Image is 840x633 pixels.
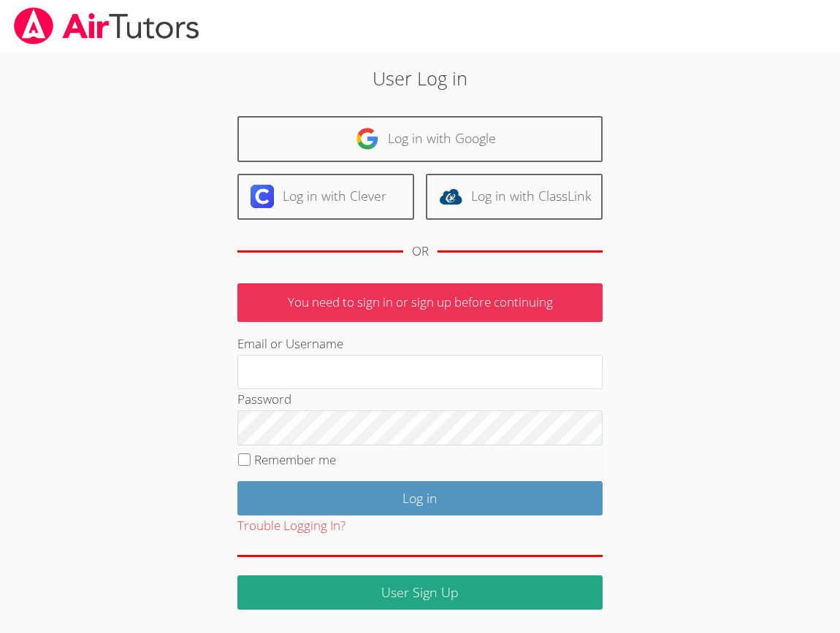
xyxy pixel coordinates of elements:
img: classlink-logo-d6bb404cc1216ec64c9a2012d9dc4662098be43eaf13dc465df04b49fa7ab582.svg [439,185,462,208]
h2: User Log in [194,64,647,92]
img: airtutors_banner-c4298cdbf04f3fff15de1276eac7730deb9818008684d7c2e4769d2f7ddbe033.png [12,7,201,45]
input: Log in [237,481,603,515]
a: Log in with Clever [237,174,414,220]
label: Email or Username [237,335,343,352]
div: OR [412,241,429,262]
a: User Sign Up [237,575,603,610]
img: google-logo-50288ca7cdecda66e5e0955fdab243c47b7ad437acaf1139b6f446037453330a.svg [356,127,379,150]
label: Remember me [254,451,336,468]
label: Password [237,391,291,407]
a: Log in with Google [237,116,603,162]
p: You need to sign in or sign up before continuing [237,283,603,322]
button: Trouble Logging In? [237,515,345,537]
img: clever-logo-6eab21bc6e7a338710f1a6ff85c0baf02591cd810cc4098c63d3a4b26e2feb20.svg [251,185,274,208]
a: Log in with ClassLink [426,174,603,220]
